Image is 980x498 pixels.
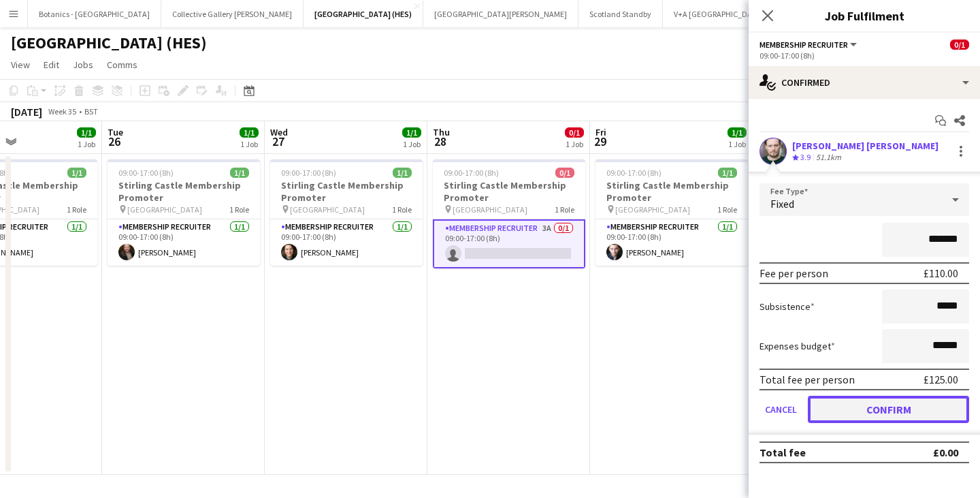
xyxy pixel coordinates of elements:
span: 1/1 [402,127,421,138]
span: 09:00-17:00 (8h) [606,168,661,178]
span: 1/1 [393,168,412,178]
span: 29 [593,134,606,149]
div: [DATE] [11,105,42,119]
button: Collective Gallery [PERSON_NAME] [161,1,304,27]
div: [PERSON_NAME] [PERSON_NAME] [792,140,938,152]
span: Wed [270,126,288,138]
span: 1/1 [77,127,96,138]
h3: Stirling Castle Membership Promoter [108,179,260,204]
span: Week 35 [45,106,79,116]
span: 1 Role [67,204,86,215]
a: Comms [101,56,143,74]
h3: Job Fulfilment [749,7,980,25]
app-card-role: Membership Recruiter3A0/109:00-17:00 (8h) [433,219,585,268]
span: 1 Role [555,204,574,215]
span: Fixed [770,197,794,211]
button: Scotland Standby [578,1,663,27]
span: 3.9 [800,152,811,162]
div: £0.00 [933,446,958,459]
div: Total fee [759,446,806,459]
div: 1 Job [728,139,746,149]
span: 1/1 [728,127,747,138]
h3: Stirling Castle Membership Promoter [270,179,423,204]
span: 1/1 [230,168,249,178]
span: Tue [108,126,123,138]
span: 09:00-17:00 (8h) [118,168,174,178]
h3: Stirling Castle Membership Promoter [433,179,585,204]
div: BST [84,106,98,116]
span: Membership Recruiter [759,40,848,50]
span: 09:00-17:00 (8h) [281,168,336,178]
button: Membership Recruiter [759,40,859,50]
span: 1/1 [718,168,737,178]
span: 27 [268,134,288,149]
span: 26 [105,134,123,149]
div: 1 Job [240,139,258,149]
button: Cancel [759,396,802,423]
button: [GEOGRAPHIC_DATA][PERSON_NAME] [423,1,578,27]
span: 1 Role [392,204,412,215]
label: Expenses budget [759,340,835,352]
div: 51.1km [813,152,844,164]
div: Total fee per person [759,373,855,386]
span: [GEOGRAPHIC_DATA] [290,204,365,215]
button: Confirm [808,396,969,423]
button: V+A [GEOGRAPHIC_DATA] [663,1,775,27]
span: 28 [431,134,450,149]
app-job-card: 09:00-17:00 (8h)1/1Stirling Castle Membership Promoter [GEOGRAPHIC_DATA]1 RoleMembership Recruite... [595,159,748,266]
label: Subsistence [759,300,815,313]
a: Edit [38,56,65,74]
span: 0/1 [565,127,584,138]
button: [GEOGRAPHIC_DATA] (HES) [304,1,423,27]
span: 1 Role [229,204,249,215]
app-job-card: 09:00-17:00 (8h)1/1Stirling Castle Membership Promoter [GEOGRAPHIC_DATA]1 RoleMembership Recruite... [108,159,260,266]
span: 1/1 [67,168,86,178]
span: View [11,59,30,71]
span: Edit [44,59,59,71]
span: [GEOGRAPHIC_DATA] [127,204,202,215]
a: View [5,56,35,74]
div: Confirmed [749,66,980,99]
span: Jobs [73,59,93,71]
app-card-role: Membership Recruiter1/109:00-17:00 (8h)[PERSON_NAME] [595,219,748,266]
h3: Stirling Castle Membership Promoter [595,179,748,204]
button: Botanics - [GEOGRAPHIC_DATA] [28,1,161,27]
div: 1 Job [566,139,583,149]
span: 09:00-17:00 (8h) [444,168,499,178]
app-job-card: 09:00-17:00 (8h)1/1Stirling Castle Membership Promoter [GEOGRAPHIC_DATA]1 RoleMembership Recruite... [270,159,423,266]
span: Thu [433,126,450,138]
h1: [GEOGRAPHIC_DATA] (HES) [11,33,207,53]
div: 1 Job [78,139,95,149]
div: £125.00 [924,373,958,386]
span: 1/1 [240,127,259,138]
span: Fri [595,126,606,138]
span: [GEOGRAPHIC_DATA] [615,204,690,215]
div: 09:00-17:00 (8h) [759,50,969,61]
app-job-card: 09:00-17:00 (8h)0/1Stirling Castle Membership Promoter [GEOGRAPHIC_DATA]1 RoleMembership Recruite... [433,159,585,268]
app-card-role: Membership Recruiter1/109:00-17:00 (8h)[PERSON_NAME] [270,219,423,266]
span: 0/1 [555,168,574,178]
span: Comms [107,59,137,71]
div: 1 Job [403,139,421,149]
span: 1 Role [717,204,737,215]
div: £110.00 [924,266,958,280]
span: 0/1 [950,40,969,50]
span: [GEOGRAPHIC_DATA] [453,204,527,215]
div: Fee per person [759,266,828,280]
a: Jobs [67,56,99,74]
app-card-role: Membership Recruiter1/109:00-17:00 (8h)[PERSON_NAME] [108,219,260,266]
